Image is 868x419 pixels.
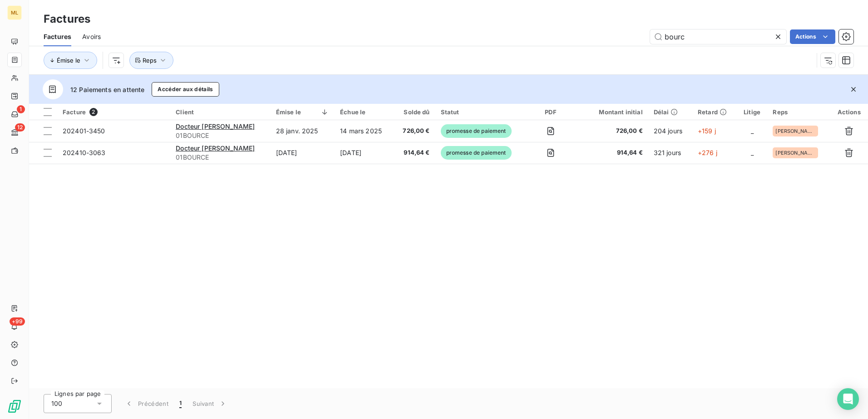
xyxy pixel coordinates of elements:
[187,394,233,413] button: Suivant
[581,127,642,136] span: 726,00 €
[441,124,512,138] span: promesse de paiement
[742,108,762,116] div: Litige
[441,146,512,160] span: promesse de paiement
[790,29,835,44] button: Actions
[174,394,187,413] button: 1
[441,108,521,116] div: Statut
[271,142,335,164] td: [DATE]
[581,108,642,116] div: Montant initial
[650,29,786,44] input: Rechercher
[176,131,265,140] span: 01BOURCE
[532,108,570,116] div: PDF
[335,120,393,142] td: 14 mars 2025
[340,108,388,116] div: Échue le
[7,399,22,414] img: Logo LeanPay
[271,120,335,142] td: 28 janv. 2025
[15,123,25,132] span: 12
[7,125,21,140] a: 12
[119,394,174,413] button: Précédent
[63,127,105,135] span: 202401-3450
[7,107,21,122] a: 1
[129,52,173,69] button: Reps
[837,388,859,410] div: Open Intercom Messenger
[176,153,265,162] span: 01BOURCE
[654,108,687,116] div: Délai
[751,149,754,156] span: _
[176,144,255,152] span: Docteur [PERSON_NAME]
[51,399,62,408] span: 100
[82,32,101,41] span: Avoirs
[698,149,717,156] span: +276 j
[648,142,692,164] td: 321 jours
[63,108,86,116] span: Facture
[152,82,219,97] button: Accéder aux détails
[44,52,97,69] button: Émise le
[44,32,71,41] span: Factures
[773,108,824,116] div: Reps
[399,108,430,116] div: Solde dû
[276,108,330,116] div: Émise le
[581,148,642,157] span: 914,64 €
[775,150,815,156] span: [PERSON_NAME]
[176,122,255,130] span: Docteur [PERSON_NAME]
[17,105,25,113] span: 1
[143,57,157,64] span: Reps
[698,108,731,116] div: Retard
[698,127,716,135] span: +159 j
[57,57,80,64] span: Émise le
[176,108,265,116] div: Client
[335,142,393,164] td: [DATE]
[835,108,863,116] div: Actions
[399,148,430,157] span: 914,64 €
[10,317,25,326] span: +99
[63,149,106,156] span: 202410-3063
[89,108,98,116] span: 2
[179,399,182,408] span: 1
[399,127,430,136] span: 726,00 €
[775,128,815,134] span: [PERSON_NAME]
[44,11,90,27] h3: Factures
[70,85,144,94] span: 12 Paiements en attente
[648,120,692,142] td: 204 jours
[751,127,754,135] span: _
[7,5,22,20] div: ML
